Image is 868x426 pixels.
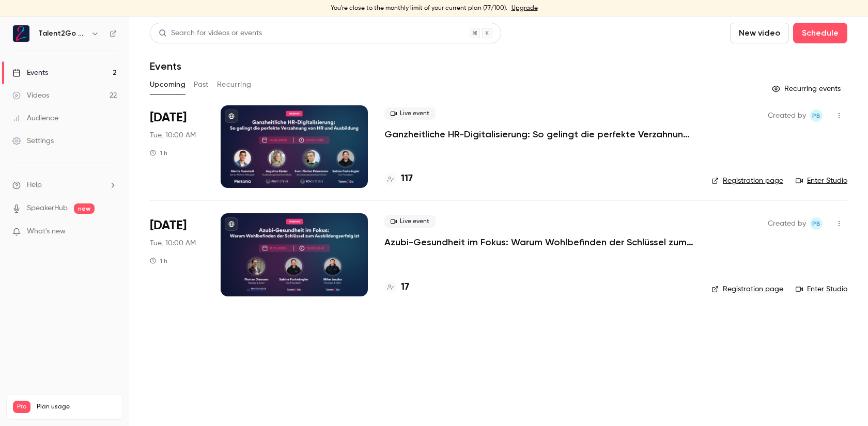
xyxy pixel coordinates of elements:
[401,280,409,294] h4: 17
[384,172,413,186] a: 117
[384,107,436,120] span: Live event
[384,280,409,294] a: 17
[150,217,187,234] span: [DATE]
[150,238,196,248] span: Tue, 10:00 AM
[13,401,30,413] span: Pro
[793,23,847,43] button: Schedule
[150,60,181,72] h1: Events
[194,76,209,93] button: Past
[150,149,167,157] div: 1 h
[150,130,196,140] span: Tue, 10:00 AM
[796,176,847,186] a: Enter Studio
[768,109,806,122] span: Created by
[150,213,204,296] div: Nov 11 Tue, 10:00 AM (Europe/Berlin)
[711,284,783,294] a: Registration page
[37,403,116,411] span: Plan usage
[384,215,436,228] span: Live event
[384,236,694,248] a: Azubi-Gesundheit im Fokus: Warum Wohlbefinden der Schlüssel zum Ausbildungserfolg ist 💚
[384,128,694,140] a: Ganzheitliche HR-Digitalisierung: So gelingt die perfekte Verzahnung von HR und Ausbildung mit Pe...
[150,76,185,93] button: Upcoming
[150,109,187,126] span: [DATE]
[711,176,783,186] a: Registration page
[159,28,262,39] div: Search for videos or events
[810,217,823,230] span: Pascal Blot
[27,180,42,191] span: Help
[12,113,58,123] div: Audience
[13,25,29,42] img: Talent2Go GmbH
[12,68,48,78] div: Events
[796,284,847,294] a: Enter Studio
[812,217,820,230] span: PB
[767,81,847,97] button: Recurring events
[27,203,68,214] a: SpeakerHub
[150,257,167,265] div: 1 h
[150,105,204,188] div: Oct 14 Tue, 10:00 AM (Europe/Berlin)
[512,4,538,12] a: Upgrade
[401,172,413,186] h4: 117
[217,76,252,93] button: Recurring
[768,217,806,230] span: Created by
[74,203,95,214] span: new
[12,136,54,146] div: Settings
[12,90,49,101] div: Videos
[812,109,820,122] span: PB
[730,23,789,43] button: New video
[810,109,823,122] span: Pascal Blot
[27,226,66,237] span: What's new
[38,28,87,39] h6: Talent2Go GmbH
[12,180,117,191] li: help-dropdown-opener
